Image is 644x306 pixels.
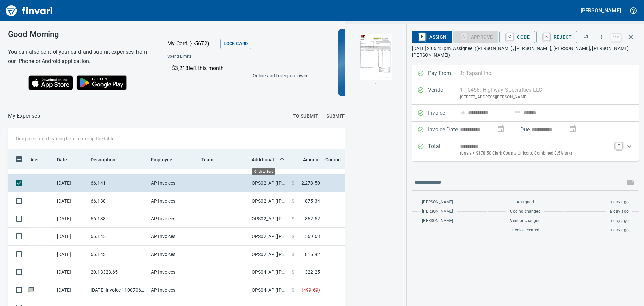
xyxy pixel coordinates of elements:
[610,227,629,234] span: a day ago
[8,112,40,120] nav: breadcrumb
[30,156,41,164] span: Alert
[148,174,199,192] td: AP Invoices
[610,218,629,224] span: a day ago
[542,31,572,43] span: Reject
[8,30,151,39] h3: Good Morning
[167,53,250,60] span: Spend Limits
[148,281,199,299] td: AP Invoices
[57,156,76,164] span: Date
[224,40,248,48] span: Lock Card
[506,33,513,40] a: C
[167,40,218,48] p: My Card (···5672)
[615,142,622,149] a: T
[293,112,319,120] span: To Submit
[302,287,320,293] span: ( 499.69 )
[88,281,148,299] td: [DATE] Invoice 11007060 from Cessco Inc (1-10167)
[517,199,534,206] span: Assigned
[422,208,453,215] span: [PERSON_NAME]
[151,156,181,164] span: Employee
[54,281,88,299] td: [DATE]
[292,198,294,204] span: $
[28,75,73,90] img: Download on the App Store
[303,156,320,164] span: Amount
[148,210,199,228] td: AP Invoices
[292,180,294,186] span: $
[88,210,148,228] td: 66.138
[54,228,88,246] td: [DATE]
[88,246,148,263] td: 66.143
[249,210,289,228] td: OPS02_AP ([PERSON_NAME], [PERSON_NAME], [PERSON_NAME], [PERSON_NAME])
[249,281,289,299] td: OPS04_AP ([PERSON_NAME], [PERSON_NAME], [PERSON_NAME], [PERSON_NAME], [PERSON_NAME])
[249,192,289,210] td: OPS02_AP ([PERSON_NAME], [PERSON_NAME], [PERSON_NAME], [PERSON_NAME])
[453,34,498,39] div: Coding Required
[57,156,67,164] span: Date
[88,263,148,281] td: 20.13323.65
[91,156,124,164] span: Description
[292,269,294,275] span: $
[162,72,309,79] p: Online and foreign allowed
[16,135,114,142] p: Drag a column heading here to group the table
[148,246,199,263] td: AP Invoices
[30,156,50,164] span: Alert
[422,199,453,206] span: [PERSON_NAME]
[220,39,251,49] button: Lock Card
[201,156,222,164] span: Team
[301,180,320,186] span: 2,278.50
[88,174,148,192] td: 66.141
[201,156,214,164] span: Team
[412,45,639,58] p: [DATE] 2:06:45 pm. Assignee: ([PERSON_NAME], [PERSON_NAME], [PERSON_NAME], [PERSON_NAME], [PERSON...
[499,31,535,43] button: CCode
[305,233,320,240] span: 569.63
[353,34,398,80] img: Page 1
[292,233,294,240] span: $
[422,218,453,224] span: [PERSON_NAME]
[249,174,289,192] td: OPS02_AP ([PERSON_NAME], [PERSON_NAME], [PERSON_NAME], [PERSON_NAME])
[305,251,320,258] span: 815.92
[326,112,354,120] span: Submitted
[412,31,452,43] button: RAssign
[28,288,35,292] span: Has messages
[510,208,540,215] span: Coding changed
[460,150,611,157] p: (basis + $178.50 Clark County Unicorp. Combined 8.5% tax)
[252,156,278,164] span: Additional Reviewer
[172,64,308,72] p: $3,213 left this month
[325,156,341,164] span: Coding
[73,72,131,94] img: Get it on Google Play
[374,81,377,89] p: 1
[54,263,88,281] td: [DATE]
[305,269,320,275] span: 322.25
[292,287,294,293] span: $
[594,30,609,44] button: More
[610,199,629,206] span: a day ago
[511,227,539,234] span: Invoice created
[305,198,320,204] span: 875.34
[609,29,639,45] span: Close invoice
[54,174,88,192] td: [DATE]
[148,263,199,281] td: AP Invoices
[4,3,54,19] img: Finvari
[536,31,577,43] button: RReject
[543,33,550,40] a: R
[623,174,639,190] span: This records your message into the invoice and notifies anyone mentioned
[292,215,294,222] span: $
[579,5,623,16] button: [PERSON_NAME]
[505,31,530,43] span: Code
[249,246,289,263] td: OPS02_AP ([PERSON_NAME], [PERSON_NAME], [PERSON_NAME], [PERSON_NAME])
[8,47,151,66] h6: You can also control your card and submit expenses from our iPhone or Android application.
[419,33,425,40] a: R
[54,192,88,210] td: [DATE]
[151,156,172,164] span: Employee
[412,138,639,161] div: Expand
[249,228,289,246] td: OPS02_AP ([PERSON_NAME], [PERSON_NAME], [PERSON_NAME], [PERSON_NAME])
[91,156,116,164] span: Description
[325,156,350,164] span: Coding
[252,156,286,164] span: Additional Reviewer
[581,7,621,14] h5: [PERSON_NAME]
[249,263,289,281] td: OPS04_AP ([PERSON_NAME], [PERSON_NAME], [PERSON_NAME], [PERSON_NAME], [PERSON_NAME])
[54,246,88,263] td: [DATE]
[88,192,148,210] td: 66.138
[510,218,540,224] span: Vendor changed
[54,210,88,228] td: [DATE]
[417,31,446,43] span: Assign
